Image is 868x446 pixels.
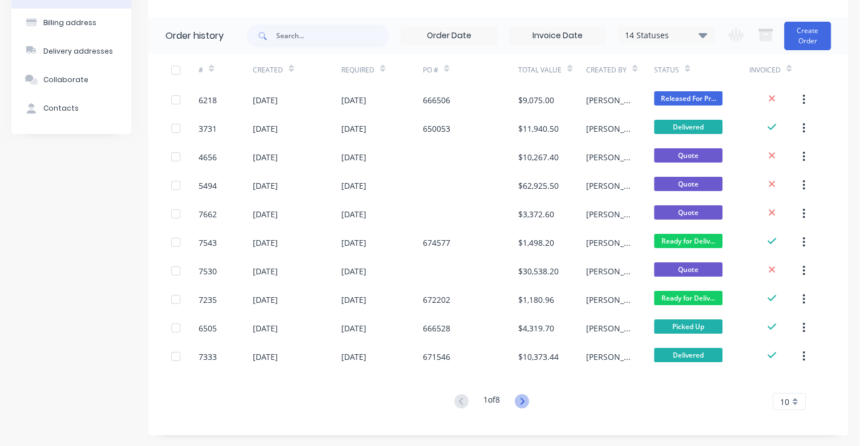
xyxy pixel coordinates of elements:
[401,27,497,44] input: Order Date
[199,237,217,249] div: 7543
[586,94,631,106] div: [PERSON_NAME]
[253,208,278,220] div: [DATE]
[654,148,722,163] span: Quote
[199,265,217,277] div: 7530
[11,94,131,123] button: Contacts
[518,123,559,135] div: $11,940.50
[253,54,341,86] div: Created
[654,91,722,106] span: Released For Pr...
[518,322,554,334] div: $4,319.70
[780,396,789,408] span: 10
[586,265,631,277] div: [PERSON_NAME]
[11,9,131,37] button: Billing address
[43,46,113,56] div: Delivery addresses
[253,180,278,192] div: [DATE]
[654,348,722,362] span: Delivered
[654,65,679,75] div: Status
[423,123,450,135] div: 650053
[586,237,631,249] div: [PERSON_NAME]
[341,180,366,192] div: [DATE]
[749,54,804,86] div: Invoiced
[510,27,605,44] input: Invoice Date
[654,205,722,220] span: Quote
[423,65,438,75] div: PO #
[423,54,518,86] div: PO #
[483,394,500,410] div: 1 of 8
[341,208,366,220] div: [DATE]
[341,351,366,363] div: [DATE]
[199,351,217,363] div: 7333
[341,123,366,135] div: [DATE]
[518,180,559,192] div: $62,925.50
[341,65,374,75] div: Required
[341,151,366,163] div: [DATE]
[586,65,627,75] div: Created By
[586,54,654,86] div: Created By
[518,265,559,277] div: $30,538.20
[784,22,831,50] button: Create Order
[253,351,278,363] div: [DATE]
[618,29,714,42] div: 14 Statuses
[165,29,224,43] div: Order history
[654,177,722,191] span: Quote
[518,54,586,86] div: Total Value
[253,65,283,75] div: Created
[654,262,722,277] span: Quote
[423,322,450,334] div: 666528
[654,120,722,134] span: Delivered
[423,294,450,306] div: 672202
[341,94,366,106] div: [DATE]
[341,265,366,277] div: [DATE]
[423,237,450,249] div: 674577
[341,54,423,86] div: Required
[199,54,253,86] div: #
[43,18,96,28] div: Billing address
[253,294,278,306] div: [DATE]
[199,208,217,220] div: 7662
[199,123,217,135] div: 3731
[43,103,79,113] div: Contacts
[199,322,217,334] div: 6505
[253,94,278,106] div: [DATE]
[654,291,722,305] span: Ready for Deliv...
[253,123,278,135] div: [DATE]
[11,37,131,66] button: Delivery addresses
[518,94,554,106] div: $9,075.00
[518,151,559,163] div: $10,267.40
[11,66,131,94] button: Collaborate
[199,94,217,106] div: 6218
[654,319,722,334] span: Picked Up
[518,351,559,363] div: $10,373.44
[518,208,554,220] div: $3,372.60
[199,180,217,192] div: 5494
[586,151,631,163] div: [PERSON_NAME]
[199,294,217,306] div: 7235
[341,322,366,334] div: [DATE]
[586,123,631,135] div: [PERSON_NAME]
[341,237,366,249] div: [DATE]
[518,237,554,249] div: $1,498.20
[253,265,278,277] div: [DATE]
[586,351,631,363] div: [PERSON_NAME]
[749,65,781,75] div: Invoiced
[654,54,749,86] div: Status
[341,294,366,306] div: [DATE]
[276,25,389,47] input: Search...
[518,65,562,75] div: Total Value
[518,294,554,306] div: $1,180.96
[43,75,88,85] div: Collaborate
[586,294,631,306] div: [PERSON_NAME]
[586,322,631,334] div: [PERSON_NAME]
[423,94,450,106] div: 666506
[199,65,203,75] div: #
[654,234,722,248] span: Ready for Deliv...
[253,151,278,163] div: [DATE]
[253,322,278,334] div: [DATE]
[586,208,631,220] div: [PERSON_NAME]
[423,351,450,363] div: 671546
[586,180,631,192] div: [PERSON_NAME]
[253,237,278,249] div: [DATE]
[199,151,217,163] div: 4656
